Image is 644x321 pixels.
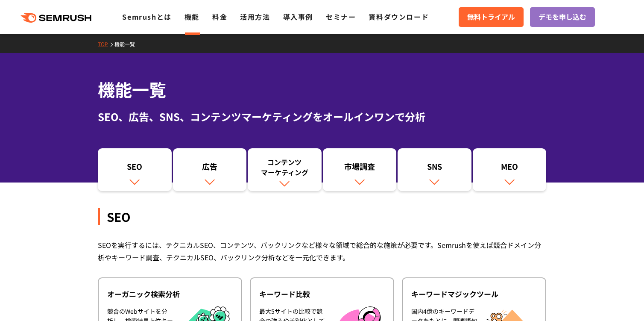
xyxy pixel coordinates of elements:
[173,148,247,191] a: 広告
[98,239,546,264] div: SEOを実行するには、テクニカルSEO、コンテンツ、バックリンクなど様々な領域で総合的な施策が必要です。Semrushを使えば競合ドメイン分析やキーワード調査、テクニカルSEO、バックリンク分析...
[114,40,141,47] a: 機能一覧
[326,12,356,22] a: セミナー
[398,148,471,191] a: SNS
[122,12,171,22] a: Semrushとは
[177,161,243,176] div: 広告
[327,161,392,176] div: 市場調査
[98,148,172,191] a: SEO
[467,12,515,23] span: 無料トライアル
[459,7,524,27] a: 無料トライアル
[323,148,397,191] a: 市場調査
[107,289,233,299] div: オーガニック検索分析
[240,12,270,22] a: 活用方法
[411,289,537,299] div: キーワードマジックツール
[184,12,199,22] a: 機能
[248,148,322,191] a: コンテンツマーケティング
[98,77,546,102] h1: 機能一覧
[98,109,546,124] div: SEO、広告、SNS、コンテンツマーケティングをオールインワンで分析
[212,12,227,22] a: 料金
[283,12,313,22] a: 導入事例
[369,12,429,22] a: 資料ダウンロード
[102,161,167,176] div: SEO
[477,161,542,176] div: MEO
[252,157,317,177] div: コンテンツ マーケティング
[98,208,546,225] div: SEO
[402,161,467,176] div: SNS
[98,40,114,47] a: TOP
[539,12,586,23] span: デモを申し込む
[473,148,547,191] a: MEO
[259,289,385,299] div: キーワード比較
[530,7,595,27] a: デモを申し込む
